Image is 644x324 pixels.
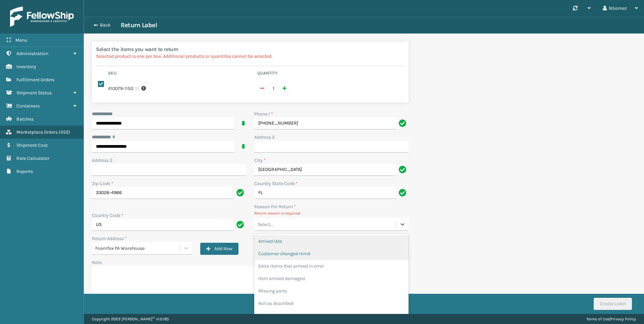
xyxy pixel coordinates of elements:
[254,247,409,260] div: Customer changed mind
[134,85,139,92] span: ( 1 )
[610,317,636,321] a: Privacy Policy
[106,70,255,78] th: Sku
[96,46,405,53] h2: Select the items you want to return
[96,53,405,60] p: Selected product is one per box. Additional products or quantites cannot be selected.
[254,210,409,216] p: Return reason is required
[121,21,157,29] h3: Return Label
[16,90,52,96] span: Shipment Status
[16,155,49,161] span: Rate Calculator
[16,116,34,122] span: Batches
[108,85,133,92] label: 410079-1150
[15,37,27,43] span: Menu
[254,110,273,118] label: Phone 1
[254,310,409,322] div: Wrong item sent
[254,285,409,297] div: Missing parts
[92,180,113,187] label: Zip Code
[92,212,123,219] label: Country Code
[90,22,121,28] button: Back
[59,129,70,135] span: ( 452 )
[254,260,409,272] div: Extra items that arrived in error
[16,51,48,56] span: Administration
[92,260,102,265] label: Note
[200,243,238,255] button: Add New
[254,272,409,285] div: Item arrived damaged
[92,314,169,324] p: Copyright 2023 [PERSON_NAME]™ v 1.0.185
[16,103,40,109] span: Containers
[16,142,48,148] span: Shipment Cost
[10,7,74,27] img: logo
[254,235,409,247] div: Arrived late
[255,70,405,78] th: Quantity
[16,64,36,70] span: Inventory
[16,129,58,135] span: Marketplace Orders
[16,169,33,174] span: Reports
[586,317,609,321] a: Terms of Use
[254,157,266,164] label: City
[254,180,298,187] label: Country State Code
[254,134,275,141] label: Address 2
[92,235,127,242] label: Return Address
[586,314,636,324] div: |
[16,77,54,83] span: Fulfillment Orders
[254,203,296,210] label: Reason For Return
[92,157,112,164] label: Address 3
[95,245,180,252] div: FoamTex PA Warehouse
[594,298,632,310] button: Create Label
[254,297,409,310] div: Not as described
[258,221,273,228] div: Select...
